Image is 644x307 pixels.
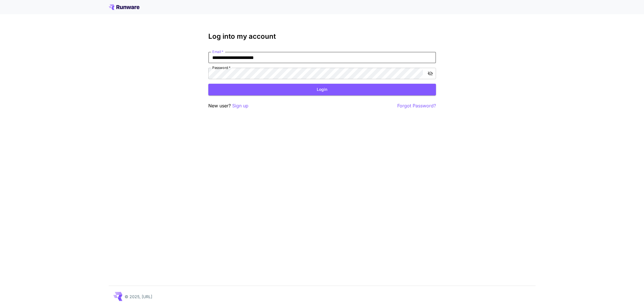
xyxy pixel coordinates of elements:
[208,102,248,109] p: New user?
[425,68,435,79] button: toggle password visibility
[208,32,436,40] h3: Log into my account
[212,49,223,54] label: Email
[212,65,231,70] label: Password
[397,102,436,109] button: Forgot Password?
[208,84,436,95] button: Login
[232,102,248,109] button: Sign up
[125,294,152,300] p: © 2025, [URL]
